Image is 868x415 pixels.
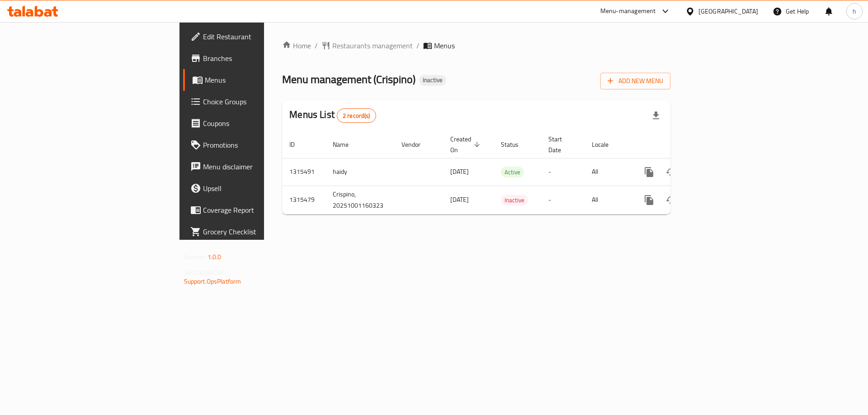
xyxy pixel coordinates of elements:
[853,6,856,16] span: h
[434,40,455,51] span: Menus
[183,156,325,177] a: Menu disclaimer
[638,161,660,183] button: more
[183,221,325,242] a: Grocery Checklist
[600,6,656,17] div: Menu-management
[183,47,325,69] a: Branches
[333,139,360,150] span: Name
[208,251,222,263] span: 1.0.0
[645,105,667,126] div: Export file
[183,26,325,47] a: Edit Restaurant
[289,108,376,123] h2: Menus List
[337,108,376,123] div: Total records count
[203,226,317,237] span: Grocery Checklist
[419,75,446,86] div: Inactive
[282,69,415,89] span: Menu management ( Crispino )
[608,75,663,87] span: Add New Menu
[501,167,524,177] div: Active
[541,158,585,186] td: -
[585,158,631,186] td: All
[332,40,413,51] span: Restaurants management
[205,75,317,85] span: Menus
[501,139,530,150] span: Status
[548,134,574,155] span: Start Date
[450,166,469,177] span: [DATE]
[541,186,585,214] td: -
[282,131,732,214] table: enhanced table
[183,177,325,199] a: Upsell
[501,195,528,205] span: Inactive
[203,53,317,64] span: Branches
[203,161,317,172] span: Menu disclaimer
[416,40,420,51] li: /
[282,40,670,51] nav: breadcrumb
[183,199,325,221] a: Coverage Report
[203,118,317,129] span: Coupons
[325,186,394,214] td: Crispino, 20251001160323
[184,266,226,278] span: Get support on:
[638,189,660,211] button: more
[592,139,620,150] span: Locale
[600,73,670,89] button: Add New Menu
[203,96,317,107] span: Choice Groups
[183,69,325,91] a: Menus
[321,40,413,51] a: Restaurants management
[203,183,317,194] span: Upsell
[289,139,307,150] span: ID
[183,91,325,112] a: Choice Groups
[203,205,317,215] span: Coverage Report
[183,112,325,134] a: Coupons
[337,112,376,120] span: 2 record(s)
[184,251,206,263] span: Version:
[660,161,682,183] button: Change Status
[401,139,432,150] span: Vendor
[450,134,483,155] span: Created On
[501,167,524,177] span: Active
[660,189,682,211] button: Change Status
[631,131,732,159] th: Actions
[325,158,394,186] td: haidy
[184,275,241,287] a: Support.OpsPlatform
[183,134,325,156] a: Promotions
[585,186,631,214] td: All
[698,6,758,16] div: [GEOGRAPHIC_DATA]
[203,140,317,150] span: Promotions
[203,31,317,42] span: Edit Restaurant
[419,76,446,84] span: Inactive
[450,194,469,205] span: [DATE]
